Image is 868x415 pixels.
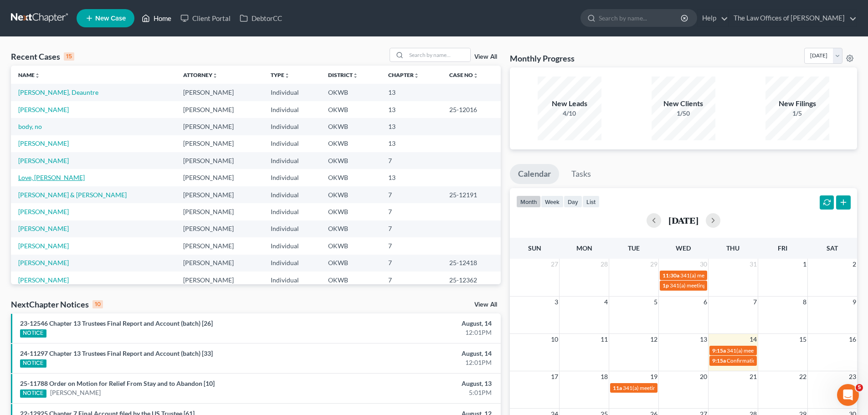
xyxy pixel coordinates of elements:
span: 341(a) meeting for [PERSON_NAME] & [PERSON_NAME] [623,384,759,391]
td: 7 [381,152,442,169]
span: 5 [653,297,658,307]
div: NOTICE [20,329,46,338]
span: 19 [649,371,658,382]
div: New Leads [538,98,601,109]
div: NOTICE [20,389,46,398]
td: Individual [263,255,321,272]
td: OKWB [321,152,381,169]
td: 13 [381,169,442,186]
td: OKWB [321,169,381,186]
span: 3 [554,297,559,307]
span: 18 [600,371,609,382]
button: list [582,195,600,208]
div: NOTICE [20,359,46,368]
i: unfold_more [212,73,218,78]
span: Fri [778,244,787,252]
a: [PERSON_NAME] & [PERSON_NAME] [18,191,127,199]
a: [PERSON_NAME] [18,259,69,266]
td: OKWB [321,220,381,237]
span: Thu [726,244,740,252]
a: [PERSON_NAME], Deauntre [18,88,98,96]
td: 7 [381,255,442,272]
div: 5:01PM [340,388,492,397]
a: The Law Offices of [PERSON_NAME] [729,10,857,26]
span: 15 [798,334,807,345]
span: 11a [613,384,622,391]
td: [PERSON_NAME] [176,255,263,272]
iframe: Intercom live chat [837,384,859,406]
span: Sat [827,244,838,252]
td: Individual [263,118,321,135]
td: OKWB [321,272,381,288]
div: NextChapter Notices [11,299,103,310]
div: 12:01PM [340,328,492,337]
td: 7 [381,237,442,254]
span: 2 [852,259,857,270]
td: OKWB [321,84,381,101]
span: 9:15a [712,357,726,364]
td: Individual [263,169,321,186]
div: 1/50 [652,109,715,118]
td: [PERSON_NAME] [176,220,263,237]
div: 12:01PM [340,358,492,367]
button: month [516,195,541,208]
span: 4 [603,297,609,307]
a: [PERSON_NAME] [18,225,69,232]
i: unfold_more [473,73,478,78]
i: unfold_more [284,73,290,78]
span: 9:15a [712,347,726,354]
td: 25-12362 [442,272,501,288]
input: Search by name... [599,10,682,26]
td: Individual [263,237,321,254]
td: 7 [381,203,442,220]
td: 7 [381,220,442,237]
td: [PERSON_NAME] [176,84,263,101]
a: View All [474,54,497,60]
td: [PERSON_NAME] [176,272,263,288]
span: Confirmation hearing for [PERSON_NAME] [727,357,830,364]
div: New Clients [652,98,715,109]
i: unfold_more [414,73,419,78]
span: Sun [528,244,541,252]
span: 341(a) meeting for [PERSON_NAME] [727,347,815,354]
span: 21 [749,371,758,382]
div: August, 14 [340,349,492,358]
a: 24-11297 Chapter 13 Trustees Final Report and Account (batch) [33] [20,349,213,357]
span: 31 [749,259,758,270]
td: 13 [381,135,442,152]
td: OKWB [321,186,381,203]
i: unfold_more [35,73,40,78]
a: [PERSON_NAME] [18,106,69,113]
a: body, no [18,123,42,130]
span: 16 [848,334,857,345]
div: 4/10 [538,109,601,118]
a: Calendar [510,164,559,184]
td: OKWB [321,101,381,118]
td: Individual [263,203,321,220]
td: [PERSON_NAME] [176,186,263,203]
span: Mon [576,244,592,252]
a: View All [474,302,497,308]
div: Recent Cases [11,51,74,62]
span: New Case [95,15,126,22]
a: [PERSON_NAME] [50,388,101,397]
a: [PERSON_NAME] [18,276,69,284]
span: 341(a) meeting for Treavus Gage [670,282,747,289]
div: 1/5 [765,109,829,118]
h3: Monthly Progress [510,53,575,64]
td: Individual [263,220,321,237]
span: 27 [550,259,559,270]
span: 23 [848,371,857,382]
td: 7 [381,186,442,203]
td: 25-12191 [442,186,501,203]
a: Love, [PERSON_NAME] [18,174,85,181]
td: [PERSON_NAME] [176,237,263,254]
span: 8 [802,297,807,307]
td: 13 [381,101,442,118]
span: 30 [699,259,708,270]
a: Attorneyunfold_more [183,72,218,78]
td: OKWB [321,118,381,135]
td: [PERSON_NAME] [176,152,263,169]
td: OKWB [321,203,381,220]
button: day [564,195,582,208]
